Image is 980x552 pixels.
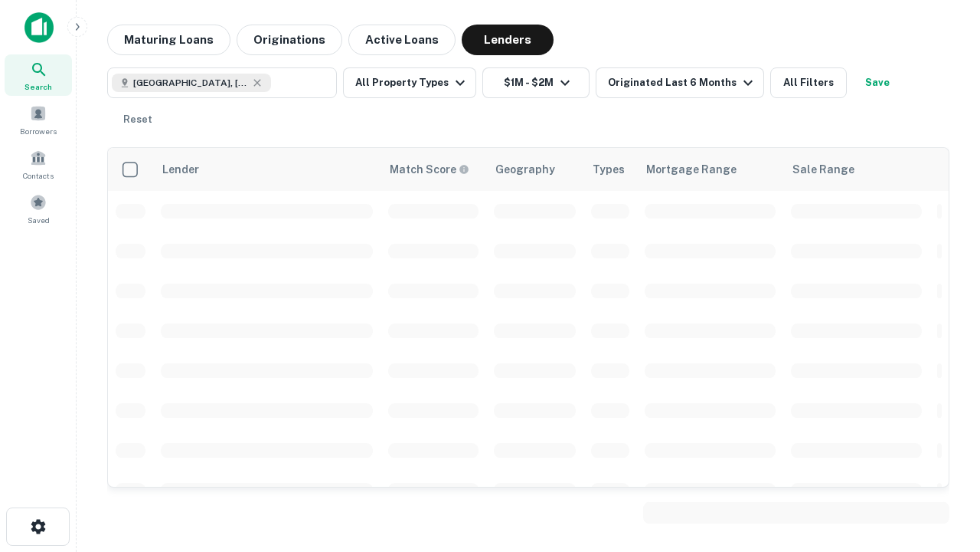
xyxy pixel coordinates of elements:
[486,148,583,191] th: Geography
[903,429,980,503] iframe: Chat Widget
[5,54,72,96] a: Search
[153,148,381,191] th: Lender
[133,76,248,90] span: [GEOGRAPHIC_DATA], [GEOGRAPHIC_DATA], [GEOGRAPHIC_DATA]
[20,125,57,137] span: Borrowers
[113,104,162,135] button: Reset
[495,160,555,179] div: Geography
[107,25,230,55] button: Maturing Loans
[593,160,625,179] div: Types
[5,99,72,140] a: Borrowers
[770,67,847,98] button: All Filters
[24,12,54,43] img: capitalize-icon.png
[637,148,783,191] th: Mortgage Range
[596,67,764,98] button: Originated Last 6 Months
[390,161,466,178] h6: Match Score
[608,74,757,92] div: Originated Last 6 Months
[5,143,72,185] a: Contacts
[162,160,199,179] div: Lender
[23,169,54,182] span: Contacts
[237,25,342,55] button: Originations
[583,148,637,191] th: Types
[792,160,854,179] div: Sale Range
[390,161,469,178] div: Capitalize uses an advanced AI algorithm to match your search with the best lender. The match sco...
[853,67,902,98] button: Save your search to get updates of matches that match your search criteria.
[5,188,72,229] a: Saved
[343,67,476,98] button: All Property Types
[482,67,590,98] button: $1M - $2M
[348,25,456,55] button: Active Loans
[28,214,50,226] span: Saved
[381,148,486,191] th: Capitalize uses an advanced AI algorithm to match your search with the best lender. The match sco...
[24,80,52,93] span: Search
[462,25,554,55] button: Lenders
[646,160,737,179] div: Mortgage Range
[783,148,929,191] th: Sale Range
